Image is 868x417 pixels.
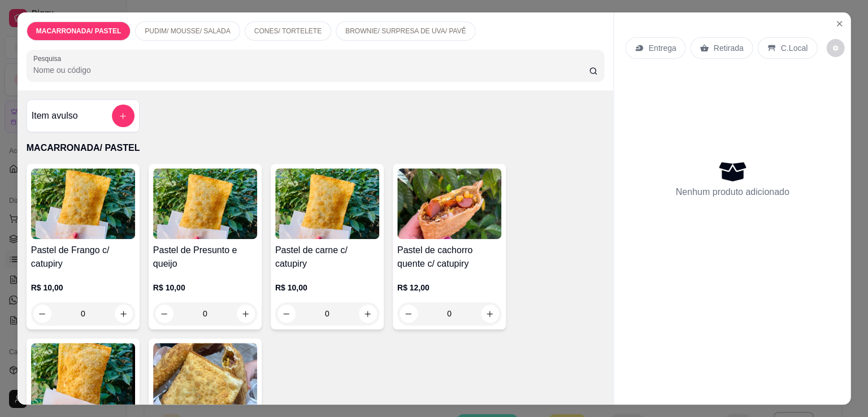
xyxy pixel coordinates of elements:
[781,42,808,54] p: C.Local
[275,168,379,239] img: product-image
[111,105,134,127] button: add-separate-item
[153,343,257,414] img: product-image
[31,244,134,271] h4: Pastel de Frango c/ catupiry
[26,141,604,155] p: MACARRONADA/ PASTEL
[481,305,499,323] button: increase-product-quantity
[153,168,257,239] img: product-image
[675,185,789,199] p: Nenhum produto adicionado
[397,244,501,271] h4: Pastel de cachorro quente c/ catupiry
[648,42,676,54] p: Entrega
[275,244,379,271] h4: Pastel de carne c/ catupiry
[31,282,134,293] p: R$ 10,00
[277,305,296,323] button: decrease-product-quantity
[345,27,466,36] p: BROWNIE/ SURPRESA DE UVA/ PAVÊ
[397,168,501,239] img: product-image
[33,54,64,63] label: Pesquisa
[153,244,257,271] h4: Pastel de Presunto e queijo
[33,305,51,323] button: decrease-product-quantity
[36,27,121,36] p: MACARRONADA/ PASTEL
[155,305,173,323] button: decrease-product-quantity
[359,305,377,323] button: increase-product-quantity
[145,27,230,36] p: PUDIM/ MOUSSE/ SALADA
[31,343,134,414] img: product-image
[400,305,418,323] button: decrease-product-quantity
[237,305,255,323] button: increase-product-quantity
[254,27,321,36] p: CONES/ TORTELETE
[831,15,849,33] button: Close
[114,305,132,323] button: increase-product-quantity
[826,39,844,57] button: decrease-product-quantity
[714,42,744,54] p: Retirada
[31,109,77,123] h4: Item avulso
[33,64,588,76] input: Pesquisa
[275,282,379,293] p: R$ 10,00
[31,168,134,239] img: product-image
[397,282,501,293] p: R$ 12,00
[153,282,257,293] p: R$ 10,00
